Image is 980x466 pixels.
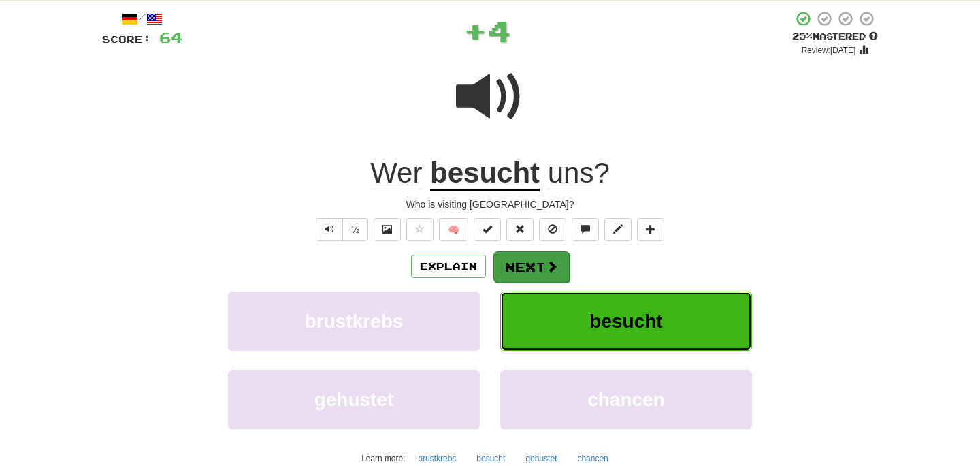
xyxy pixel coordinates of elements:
[316,218,343,241] button: Play sentence audio (ctl+space)
[637,218,664,241] button: Add to collection (alt+a)
[361,454,405,463] small: Learn more:
[102,198,878,211] div: Who is visiting [GEOGRAPHIC_DATA]?
[506,218,534,241] button: Reset to 0% Mastered (alt+r)
[474,218,501,241] button: Set this sentence to 100% Mastered (alt+m)
[314,389,394,410] span: gehustet
[548,157,594,189] span: uns
[487,14,511,48] span: 4
[159,29,182,46] span: 64
[370,157,422,189] span: Wer
[539,218,566,241] button: Ignore sentence (alt+i)
[102,10,182,27] div: /
[430,157,540,191] u: besucht
[313,218,368,241] div: Text-to-speech controls
[604,218,632,241] button: Edit sentence (alt+d)
[305,311,404,332] span: brustkrebs
[406,218,434,241] button: Favorite sentence (alt+f)
[342,218,368,241] button: ½
[374,218,401,241] button: Show image (alt+x)
[587,389,665,410] span: chancen
[500,292,752,351] button: besucht
[102,33,151,45] span: Score:
[228,370,480,429] button: gehustet
[411,255,486,278] button: Explain
[589,311,662,332] span: besucht
[228,292,480,351] button: brustkrebs
[802,46,856,55] small: Review: [DATE]
[792,31,878,43] div: Mastered
[500,370,752,429] button: chancen
[439,218,468,241] button: 🧠
[792,31,813,42] span: 25 %
[572,218,599,241] button: Discuss sentence (alt+u)
[540,157,610,189] span: ?
[493,251,570,283] button: Next
[463,10,487,51] span: +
